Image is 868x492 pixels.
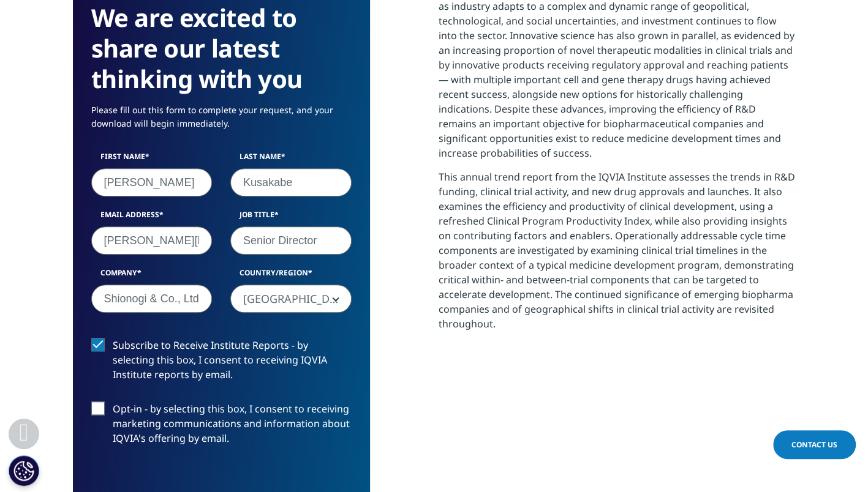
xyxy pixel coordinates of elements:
p: Please fill out this form to complete your request, and your download will begin immediately. [91,103,352,140]
label: Company [91,267,213,285]
span: Japan [231,285,351,313]
button: Cookie 設定 [9,455,39,486]
a: Contact Us [773,430,856,459]
label: First Name [91,151,213,168]
h3: We are excited to share our latest thinking with you [91,2,352,94]
label: Email Address [91,209,213,226]
label: Country/Region [230,267,352,285]
p: This annual trend report from the IQVIA Institute assesses the trends in R&D funding, clinical tr... [439,170,796,340]
label: Subscribe to Receive Institute Reports - by selecting this box, I consent to receiving IQVIA Inst... [91,338,352,389]
label: Opt-in - by selecting this box, I consent to receiving marketing communications and information a... [91,401,352,452]
span: Japan [230,285,352,313]
span: Contact Us [791,439,837,450]
label: Last Name [230,151,352,168]
label: Job Title [230,209,352,226]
